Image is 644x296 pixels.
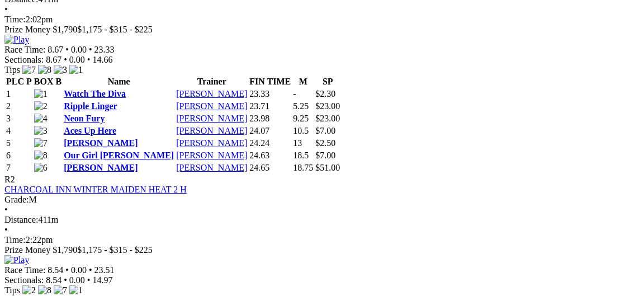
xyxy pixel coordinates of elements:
[176,126,247,135] a: [PERSON_NAME]
[315,151,335,160] span: $7.00
[94,45,115,54] span: 23.33
[293,138,302,148] text: 13
[249,88,291,100] td: 23.33
[64,138,138,148] a: [PERSON_NAME]
[48,265,63,275] span: 8.54
[92,275,112,285] span: 14.97
[34,77,54,86] span: BOX
[176,89,247,98] a: [PERSON_NAME]
[293,114,309,123] text: 9.25
[89,265,92,275] span: •
[38,65,51,75] img: 8
[4,255,29,265] img: Play
[34,151,48,161] img: 8
[293,101,309,111] text: 5.25
[34,138,48,148] img: 7
[4,55,44,64] span: Sectionals:
[34,126,48,136] img: 3
[92,55,112,64] span: 14.66
[55,77,61,86] span: B
[77,25,153,34] span: $1,175 - $315 - $225
[64,126,116,135] a: Aces Up Here
[6,138,32,149] td: 5
[64,101,117,111] a: Ripple Linger
[6,162,32,173] td: 7
[64,55,67,64] span: •
[94,265,115,275] span: 23.51
[71,45,87,54] span: 0.00
[4,65,20,74] span: Tips
[69,65,83,75] img: 1
[249,162,291,173] td: 24.65
[4,45,45,54] span: Race Time:
[64,114,105,123] a: Neon Fury
[64,89,126,98] a: Watch The Diva
[87,275,91,285] span: •
[249,113,291,124] td: 23.98
[4,215,38,224] span: Distance:
[4,285,20,295] span: Tips
[46,55,61,64] span: 8.67
[4,245,640,255] div: Prize Money $1,790
[4,175,15,184] span: R2
[22,65,36,75] img: 7
[34,114,48,124] img: 4
[64,151,174,160] a: Our Girl [PERSON_NAME]
[315,101,340,111] span: $23.00
[64,275,67,285] span: •
[293,89,296,98] text: -
[176,114,247,123] a: [PERSON_NAME]
[176,163,247,172] a: [PERSON_NAME]
[4,235,640,245] div: 2:22pm
[249,76,291,87] th: FIN TIME
[34,163,48,173] img: 6
[4,185,187,194] a: CHARCOAL INN WINTER MAIDEN HEAT 2 H
[4,225,8,234] span: •
[34,89,48,99] img: 1
[4,215,640,225] div: 411m
[6,113,32,124] td: 3
[4,195,640,205] div: M
[4,235,26,245] span: Time:
[315,114,340,123] span: $23.00
[315,76,340,87] th: SP
[315,138,335,148] span: $2.50
[4,15,640,25] div: 2:02pm
[315,126,335,135] span: $7.00
[4,275,44,285] span: Sectionals:
[6,101,32,112] td: 2
[176,76,248,87] th: Trainer
[4,205,8,214] span: •
[77,245,153,255] span: $1,175 - $315 - $225
[315,89,335,98] span: $2.30
[176,138,247,148] a: [PERSON_NAME]
[34,101,48,111] img: 2
[26,77,32,86] span: P
[4,265,45,275] span: Race Time:
[65,265,69,275] span: •
[249,138,291,149] td: 24.24
[249,150,291,161] td: 24.63
[6,125,32,137] td: 4
[293,163,313,172] text: 18.75
[315,163,340,172] span: $51.00
[69,275,85,285] span: 0.00
[4,35,29,45] img: Play
[176,101,247,111] a: [PERSON_NAME]
[69,55,85,64] span: 0.00
[4,15,26,24] span: Time:
[249,125,291,137] td: 24.07
[176,151,247,160] a: [PERSON_NAME]
[22,285,36,295] img: 2
[69,285,83,295] img: 1
[249,101,291,112] td: 23.71
[38,285,51,295] img: 8
[4,25,640,35] div: Prize Money $1,790
[54,285,67,295] img: 7
[46,275,61,285] span: 8.54
[48,45,63,54] span: 8.67
[293,126,309,135] text: 10.5
[6,77,24,86] span: PLC
[54,65,67,75] img: 3
[4,4,8,14] span: •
